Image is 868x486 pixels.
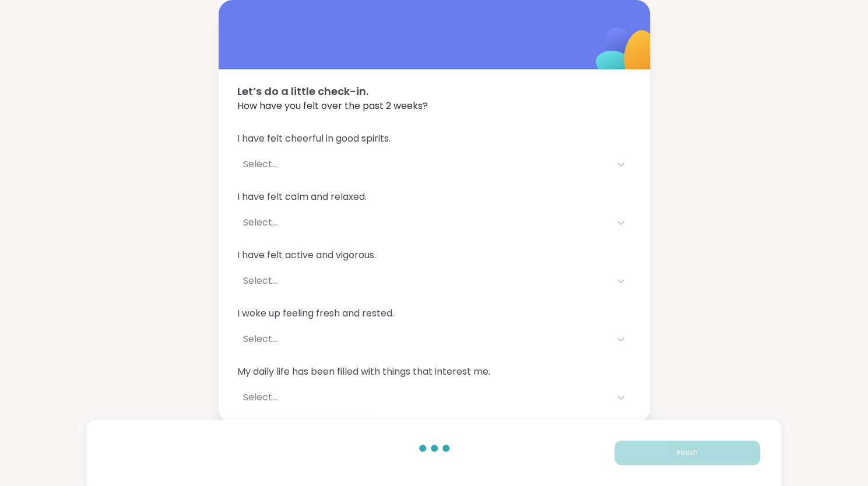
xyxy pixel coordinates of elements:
div: Select... [243,274,605,288]
div: Select... [243,390,605,404]
span: I woke up feeling fresh and rested. [237,307,631,321]
span: Finish [677,448,698,458]
span: My daily life has been filled with things that interest me. [237,365,631,379]
span: I have felt active and vigorous. [237,248,631,262]
span: I have felt calm and relaxed. [237,190,631,204]
div: Select... [243,216,605,230]
span: I have felt cheerful in good spirits. [237,132,631,146]
div: Select... [243,157,605,171]
span: Let’s do a little check-in. [237,83,631,99]
div: Select... [243,332,605,346]
span: How have you felt over the past 2 weeks? [237,99,631,113]
button: Finish [614,441,760,465]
